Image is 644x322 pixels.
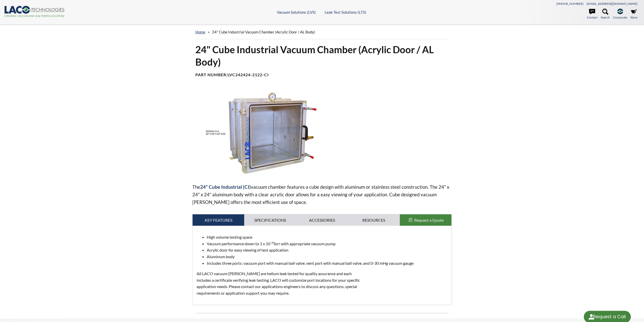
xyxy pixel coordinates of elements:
li: High volume testing space [207,234,448,240]
a: Vacuum Solutions (LVS) [277,10,316,14]
li: Aluminum body [207,253,448,260]
h4: Part Number: [195,72,449,78]
button: Request a Quote [400,214,452,226]
a: Leak Test Solutions (LTS) [325,10,366,14]
a: Search [601,9,610,20]
a: Contact [587,9,597,20]
a: Specifications [244,214,296,226]
sup: -3 [270,241,273,244]
span: Corporate [613,15,627,20]
span: Request a Quote [414,218,444,222]
strong: 24" Cube Industrial (CI) [200,184,251,190]
a: Accessories [296,214,348,226]
span: 24" Cube Industrial Vacuum Chamber (Acrylic Door / AL Body) [212,30,315,34]
h1: 24" Cube Industrial Vacuum Chamber (Acrylic Door / AL Body) [195,43,449,68]
a: [EMAIL_ADDRESS][DOMAIN_NAME] [587,2,637,6]
li: Acrylic door for easy viewing of test application [207,247,448,253]
img: LVC242424-2122-CI Front View [192,90,344,175]
b: LVC242424-2122-CI [227,72,269,77]
a: Store [630,9,637,20]
img: round button [587,313,595,321]
div: » [195,25,449,39]
li: Vacuum performance down to 1 x 10 Torr with appropriate vacuum pump [207,240,448,247]
p: The vacuum chamber features a cube design with aluminum or stainless steel construction. The 24" ... [192,183,452,206]
li: Includes three ports: vacuum port with manual ball valve, vent port with manual ball valve, and 0... [207,260,448,267]
a: Key Features [193,214,244,226]
a: [PHONE_NUMBER] [556,2,584,6]
p: All LACO vacuum [PERSON_NAME] are helium leak tested for quality assurance and each includes a ce... [197,270,366,296]
a: home [195,30,205,34]
a: Resources [348,214,400,226]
